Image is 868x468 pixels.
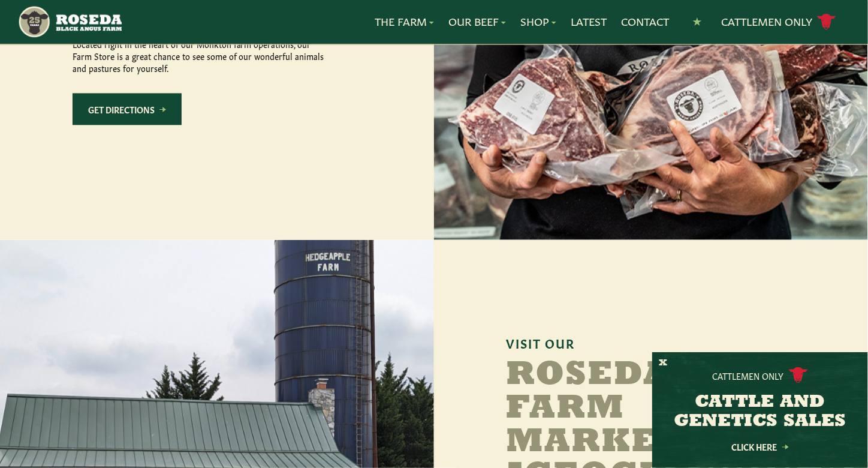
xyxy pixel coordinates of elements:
[621,14,669,29] a: Contact
[507,336,796,349] h6: Visit Our
[17,5,122,39] img: https://roseda.com/wp-content/uploads/2021/05/roseda-25-header.png
[571,14,607,29] a: Latest
[448,14,506,29] a: Our Beef
[667,393,853,431] h3: CATTLE AND GENETICS SALES
[721,11,836,32] a: Cattlemen Only
[520,14,556,29] a: Shop
[706,443,814,451] a: Click Here
[659,357,667,370] button: X
[73,26,324,74] p: Located right in the heart of our Monkton farm operations, our Farm Store is a great chance to se...
[375,14,434,29] a: The Farm
[73,93,182,125] a: Get Directions
[713,370,784,382] p: Cattlemen Only
[789,367,808,383] img: cattle-icon.svg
